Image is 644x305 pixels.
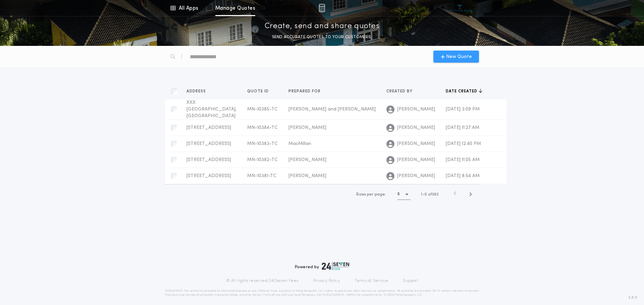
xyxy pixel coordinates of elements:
span: [PERSON_NAME] [288,157,326,162]
span: [DATE] 12:40 PM [446,141,481,146]
span: [STREET_ADDRESS] [186,125,231,130]
a: Support [403,278,418,284]
button: Created by [386,88,418,95]
h1: 5 [397,191,400,198]
span: [PERSON_NAME] [288,173,326,178]
a: Privacy Policy [313,278,340,284]
img: vs-icon [447,5,473,11]
button: Quote ID [247,88,274,95]
span: MN-10383-TC [247,141,278,146]
span: MN-10382-TC [247,157,278,162]
button: 5 [397,189,411,200]
span: of 392 [428,192,439,198]
span: Prepared for [288,89,322,94]
button: New Quote [433,51,479,63]
p: SEND ACCURATE QUOTES TO YOUR CUSTOMERS. [272,34,372,41]
span: MN-10381-TC [247,173,276,178]
span: XXX [GEOGRAPHIC_DATA], [GEOGRAPHIC_DATA] [186,100,236,119]
span: Created by [386,89,414,94]
a: Terms of Service [355,278,388,284]
span: [PERSON_NAME] [288,125,326,130]
div: Powered by [295,262,349,270]
span: [STREET_ADDRESS] [186,157,231,162]
span: [PERSON_NAME] [397,141,435,147]
button: Date created [446,88,482,95]
span: [DATE] 11:05 AM [446,157,480,162]
span: MN-10384-TC [247,125,278,130]
span: MN-10385-TC [247,107,278,112]
span: [PERSON_NAME] [397,125,435,131]
span: [DATE] 3:09 PM [446,107,480,112]
span: Address [186,89,207,94]
span: 5 [425,193,427,197]
span: [STREET_ADDRESS] [186,173,231,178]
p: DISCLAIMER: This estimate is provided for informational purposes only. 24|Seven Fees, a product o... [165,289,479,297]
span: [PERSON_NAME] [397,106,435,113]
span: [DATE] 11:27 AM [446,125,479,130]
span: [PERSON_NAME] [397,157,435,163]
p: Create, send and share quotes [265,21,380,32]
span: Rows per page: [356,193,386,197]
span: 1 [421,193,422,197]
span: Quote ID [247,89,270,94]
span: Date created [446,89,479,94]
span: [DATE] 8:54 AM [446,173,480,178]
span: [STREET_ADDRESS] [186,141,231,146]
span: MacMillan [288,141,311,146]
button: Address [186,88,211,95]
span: [PERSON_NAME] and [PERSON_NAME] [288,107,376,112]
span: 3.8.0 [628,295,637,301]
img: logo [322,262,349,270]
p: © All rights reserved. 24|Seven Fees [226,278,299,284]
span: [PERSON_NAME] [397,173,435,179]
span: New Quote [446,53,472,60]
a: [URL][DOMAIN_NAME] [323,294,356,296]
img: img [319,4,325,12]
